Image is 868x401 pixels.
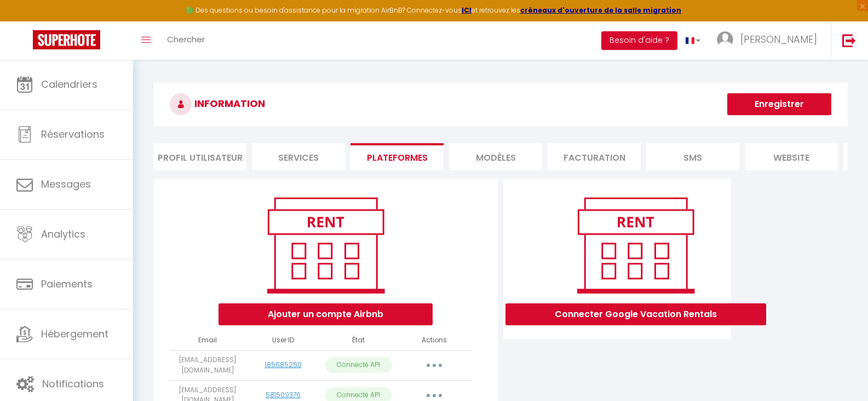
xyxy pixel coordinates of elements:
img: logout [842,33,856,47]
span: Chercher [167,33,205,45]
a: ... [PERSON_NAME] [709,21,831,60]
th: Email [170,331,245,350]
li: Services [252,143,345,170]
td: [EMAIL_ADDRESS][DOMAIN_NAME] [170,350,245,380]
button: Besoin d'aide ? [601,31,677,50]
li: Plateformes [350,143,444,170]
button: Enregistrer [727,93,831,115]
th: User ID [245,331,321,350]
th: État [321,331,396,350]
span: Calendriers [41,77,97,91]
a: Chercher [159,21,213,60]
th: Actions [396,331,472,350]
img: ... [717,31,733,48]
img: rent.png [256,193,395,298]
a: ICI [462,5,472,15]
span: Analytics [41,227,85,241]
iframe: Chat [821,352,860,393]
li: SMS [646,143,739,170]
img: rent.png [566,193,705,298]
img: Super Booking [33,30,100,49]
li: website [745,143,838,170]
span: Notifications [42,377,104,391]
span: Hébergement [41,327,108,341]
button: Ajouter un compte Airbnb [219,303,433,325]
span: Réservations [41,127,105,141]
span: [PERSON_NAME] [740,32,817,46]
a: 185685250 [265,360,302,369]
h3: INFORMATION [153,82,848,126]
p: Connecté API [325,357,392,373]
span: Messages [41,177,91,191]
a: 581509376 [266,390,301,399]
button: Connecter Google Vacation Rentals [505,303,766,325]
li: Profil Utilisateur [153,143,246,170]
span: Paiements [41,277,93,291]
a: créneaux d'ouverture de la salle migration [520,5,681,15]
li: MODÈLES [449,143,542,170]
li: Facturation [548,143,641,170]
